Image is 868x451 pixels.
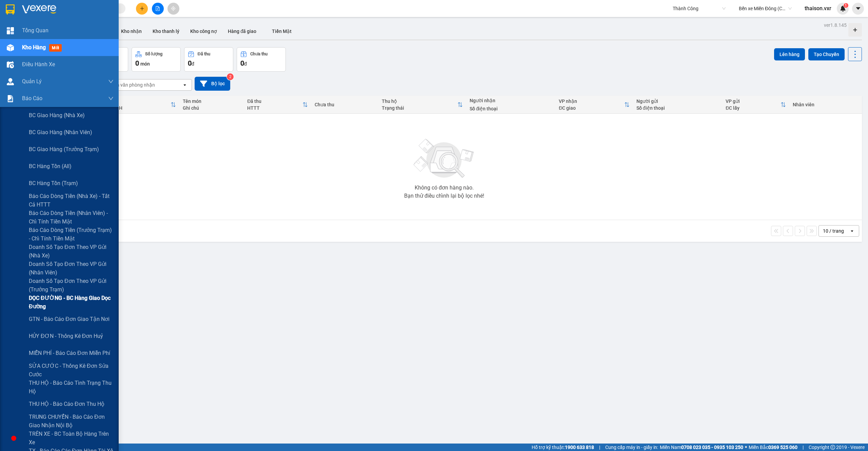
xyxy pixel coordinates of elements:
span: down [108,96,114,101]
span: DỌC ĐƯỜNG - BC hàng giao dọc đường [29,294,114,311]
span: Báo cáo dòng tiền (trưởng trạm) - chỉ tính tiền mặt [29,226,114,243]
div: Số điện thoại [470,106,552,111]
span: SỬA CƯỚC - Thống kê đơn sửa cước [29,362,114,379]
span: Quản Lý [22,77,42,86]
span: Miền Bắc [749,444,797,451]
span: down [108,79,114,84]
span: BC giao hàng (nhân viên) [29,128,92,137]
span: HỦY ĐƠN - Thống kê đơn huỷ [29,332,103,340]
span: GTN - Báo cáo đơn giao tận nơi [29,315,110,323]
div: HTTT [247,105,302,111]
button: Kho thanh lý [147,23,185,39]
span: | [803,444,804,451]
span: đ [192,61,194,67]
span: BC hàng tồn (all) [29,162,72,170]
svg: open [849,228,855,234]
div: Tên món [183,98,240,104]
span: món [140,61,150,67]
span: copyright [830,445,835,450]
div: ĐC giao [559,105,624,111]
span: Hỗ trợ kỹ thuật: [532,444,594,451]
svg: open [182,82,188,88]
button: Kho nhận [116,23,147,39]
div: Không có đơn hàng nào. [415,185,474,191]
span: đ [244,61,247,67]
strong: 0369 525 060 [768,445,797,450]
span: Kho hàng [22,44,46,51]
img: icon-new-feature [840,5,846,12]
div: Chọn văn phòng nhận [108,82,155,88]
div: Tạo kho hàng mới [848,23,862,37]
span: Bến xe Miền Đông (Cũ) - Quầy 16 [739,3,792,14]
strong: 1900 633 818 [565,445,594,450]
div: VP nhận [559,98,624,104]
img: solution-icon [7,95,14,102]
span: MIỄN PHÍ - Báo cáo đơn miễn phí [29,349,110,357]
div: Ngày ĐH [103,105,171,111]
span: 1 [845,3,847,8]
div: Nhân viên [793,102,858,107]
div: Trạng thái [382,105,457,111]
div: Số điện thoại [636,105,719,111]
th: Toggle SortBy [722,96,789,114]
span: THU HỘ - Báo cáo đơn thu hộ [29,400,104,408]
span: Cung cấp máy in - giấy in: [605,444,658,451]
sup: 1 [844,3,848,8]
span: Báo cáo [22,94,42,103]
img: dashboard-icon [7,27,14,34]
button: file-add [152,3,164,15]
div: Thu hộ [382,98,457,104]
span: THU HỘ - Báo cáo tình trạng thu hộ [29,379,114,396]
button: caret-down [852,3,864,15]
th: Toggle SortBy [100,96,179,114]
div: Mã GD [103,98,171,104]
span: Báo cáo dòng tiền (nhà xe) - tất cả HTTT [29,192,114,209]
span: mới [49,44,62,52]
span: file-add [155,6,160,11]
button: aim [167,3,179,15]
button: Số lượng0món [132,47,181,72]
div: VP gửi [726,98,781,104]
span: | [599,444,600,451]
span: 0 [188,59,192,67]
div: Bạn thử điều chỉnh lại bộ lọc nhé! [404,193,484,199]
strong: 0708 023 035 - 0935 103 250 [681,445,743,450]
div: Người gửi [636,98,719,104]
button: Lên hàng [774,48,805,60]
sup: 2 [227,73,234,80]
span: 0 [135,59,139,67]
button: Hàng đã giao [222,23,262,39]
span: Tiền Mặt [272,29,292,34]
div: Ghi chú [183,105,240,111]
img: warehouse-icon [7,78,14,85]
button: plus [136,3,148,15]
th: Toggle SortBy [244,96,311,114]
img: warehouse-icon [7,61,14,68]
span: BC giao hàng (trưởng trạm) [29,145,99,154]
span: TRUNG CHUYỂN - Báo cáo đơn giao nhận nội bộ [29,413,114,430]
div: 10 / trang [823,228,844,234]
span: Doanh số tạo đơn theo VP gửi (trưởng trạm) [29,277,114,294]
img: warehouse-icon [7,44,14,51]
span: thaison.vxr [799,4,837,13]
button: Kho công nợ [185,23,222,39]
span: Điều hành xe [22,60,55,69]
span: Thành Công [673,3,726,14]
span: caret-down [855,5,861,12]
img: logo-vxr [6,4,15,15]
div: Người nhận [470,98,552,103]
div: ver 1.8.145 [824,21,847,29]
span: ⚪️ [745,446,747,449]
div: Đã thu [247,98,302,104]
span: BC giao hàng (nhà xe) [29,111,85,120]
span: Doanh số tạo đơn theo VP gửi (nhân viên) [29,260,114,277]
span: Doanh số tạo đơn theo VP gửi (nhà xe) [29,243,114,260]
div: ĐC lấy [726,105,781,111]
span: 0 [240,59,244,67]
div: Đã thu [198,52,210,56]
th: Toggle SortBy [378,96,466,114]
span: aim [171,6,176,11]
button: Bộ lọc [195,77,230,91]
span: Báo cáo dòng tiền (nhân viên) - chỉ tính tiền mặt [29,209,114,226]
div: Chưa thu [250,52,268,56]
